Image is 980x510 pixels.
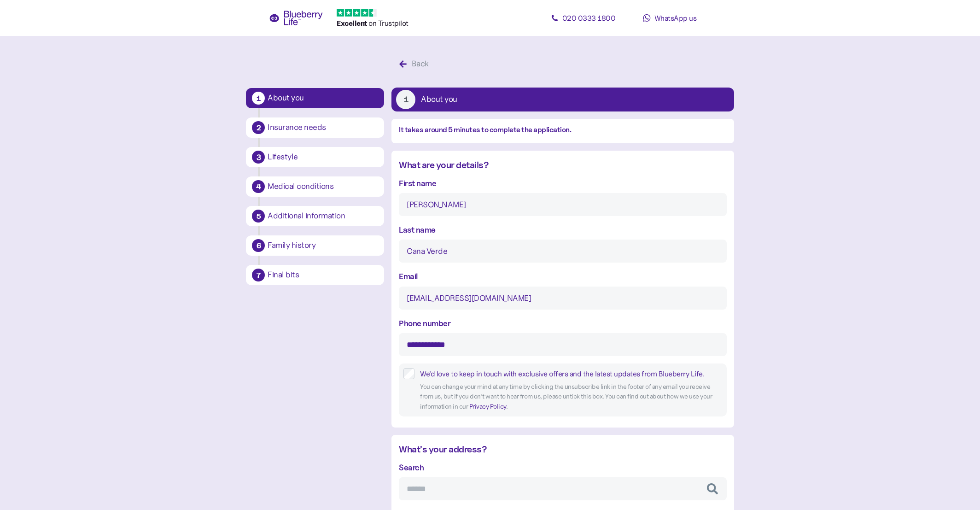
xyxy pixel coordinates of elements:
[246,206,384,226] button: 5Additional information
[268,123,378,132] div: Insurance needs
[654,13,697,23] span: WhatsApp us
[252,121,265,134] div: 2
[368,18,408,28] span: on Trustpilot
[268,271,378,279] div: Final bits
[399,270,418,282] label: Email
[399,124,726,136] div: It takes around 5 minutes to complete the application.
[399,287,726,310] input: name@example.com
[268,212,378,220] div: Additional information
[246,117,384,138] button: 2Insurance needs
[399,442,726,457] div: What's your address?
[246,176,384,197] button: 4Medical conditions
[399,177,436,189] label: First name
[246,147,384,167] button: 3Lifestyle
[268,153,378,161] div: Lifestyle
[268,241,378,250] div: Family history
[628,9,711,27] a: WhatsApp us
[469,402,506,410] a: Privacy Policy
[542,9,624,27] a: 020 0333 1800
[252,180,265,193] div: 4
[252,210,265,223] div: 5
[252,92,265,105] div: 1
[268,182,378,191] div: Medical conditions
[391,88,734,111] button: 1About you
[252,151,265,164] div: 3
[268,94,378,102] div: About you
[337,18,368,28] span: Excellent ️
[246,265,384,285] button: 7Final bits
[412,58,429,70] div: Back
[421,95,457,104] div: About you
[246,235,384,256] button: 6Family history
[420,368,722,380] div: We'd love to keep in touch with exclusive offers and the latest updates from Blueberry Life.
[396,90,415,109] div: 1
[562,13,616,23] span: 020 0333 1800
[399,317,450,329] label: Phone number
[399,158,726,172] div: What are your details?
[391,54,439,74] button: Back
[246,88,384,108] button: 1About you
[252,269,265,281] div: 7
[420,382,722,412] div: You can change your mind at any time by clicking the unsubscribe link in the footer of any email ...
[399,223,436,236] label: Last name
[399,461,424,474] label: Search
[252,239,265,252] div: 6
